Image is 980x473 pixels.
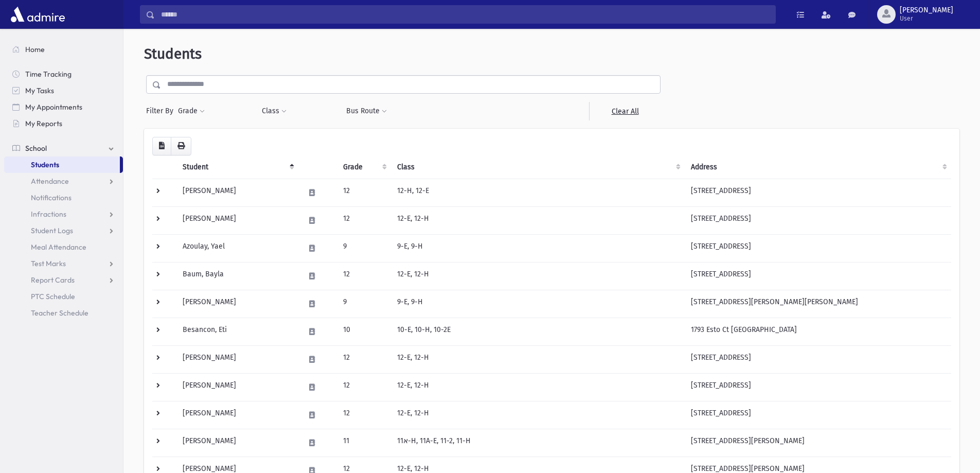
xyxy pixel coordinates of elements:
td: [PERSON_NAME] [176,206,298,234]
a: Clear All [589,102,661,120]
button: Grade [177,102,205,120]
span: User [900,14,953,23]
td: 1793 Esto Ct [GEOGRAPHIC_DATA] [685,318,951,345]
td: 12 [337,206,390,234]
td: 12-E, 12-H [391,262,685,290]
td: 12-H, 12-E [391,179,685,206]
td: [STREET_ADDRESS] [685,401,951,429]
span: School [25,144,47,153]
td: [STREET_ADDRESS] [685,179,951,206]
td: [STREET_ADDRESS] [685,206,951,234]
td: 12-E, 12-H [391,401,685,429]
a: Home [4,41,123,58]
td: 12 [337,179,390,206]
span: Notifications [31,193,72,202]
span: Report Cards [31,275,75,285]
td: 12-E, 12-H [391,206,685,234]
th: Class: activate to sort column ascending [391,155,685,179]
span: Infractions [31,209,66,219]
a: Students [4,156,120,173]
td: [STREET_ADDRESS][PERSON_NAME] [685,429,951,457]
button: Print [171,137,191,155]
th: Address: activate to sort column ascending [685,155,951,179]
a: Notifications [4,189,123,206]
a: PTC Schedule [4,288,123,305]
span: My Tasks [25,86,54,95]
a: Meal Attendance [4,239,123,255]
td: [PERSON_NAME] [176,345,298,373]
td: Baum, Bayla [176,262,298,290]
td: 12 [337,373,390,401]
span: Home [25,45,45,54]
span: Meal Attendance [31,242,86,252]
a: Attendance [4,173,123,189]
span: Student Logs [31,226,73,235]
td: [STREET_ADDRESS] [685,234,951,262]
span: Teacher Schedule [31,308,88,318]
th: Grade: activate to sort column ascending [337,155,390,179]
span: Time Tracking [25,69,72,79]
td: 12 [337,262,390,290]
span: PTC Schedule [31,292,75,301]
a: Teacher Schedule [4,305,123,321]
td: 12-E, 12-H [391,373,685,401]
span: Students [31,160,59,169]
td: 11א-H, 11A-E, 11-2, 11-H [391,429,685,457]
span: Test Marks [31,259,66,268]
a: Test Marks [4,255,123,272]
a: Student Logs [4,222,123,239]
td: 10 [337,318,390,345]
td: Besancon, Eti [176,318,298,345]
td: 12 [337,401,390,429]
td: [STREET_ADDRESS] [685,262,951,290]
th: Student: activate to sort column descending [176,155,298,179]
td: 12 [337,345,390,373]
td: 9 [337,234,390,262]
td: [STREET_ADDRESS] [685,373,951,401]
td: [STREET_ADDRESS][PERSON_NAME][PERSON_NAME] [685,290,951,318]
td: 9 [337,290,390,318]
img: AdmirePro [8,4,67,25]
td: 10-E, 10-H, 10-2E [391,318,685,345]
a: My Reports [4,115,123,132]
button: Class [261,102,287,120]
td: 12-E, 12-H [391,345,685,373]
td: 9-E, 9-H [391,290,685,318]
input: Search [155,5,775,24]
td: [STREET_ADDRESS] [685,345,951,373]
td: [PERSON_NAME] [176,290,298,318]
a: My Tasks [4,82,123,99]
td: 11 [337,429,390,457]
td: [PERSON_NAME] [176,373,298,401]
span: Students [144,45,202,62]
span: Filter By [146,106,177,116]
button: Bus Route [346,102,387,120]
td: [PERSON_NAME] [176,179,298,206]
span: Attendance [31,177,69,186]
a: Infractions [4,206,123,222]
td: [PERSON_NAME] [176,401,298,429]
span: My Reports [25,119,62,128]
a: Time Tracking [4,66,123,82]
button: CSV [152,137,171,155]
span: [PERSON_NAME] [900,6,953,14]
a: Report Cards [4,272,123,288]
td: 9-E, 9-H [391,234,685,262]
td: [PERSON_NAME] [176,429,298,457]
td: Azoulay, Yael [176,234,298,262]
span: My Appointments [25,102,82,112]
a: My Appointments [4,99,123,115]
a: School [4,140,123,156]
